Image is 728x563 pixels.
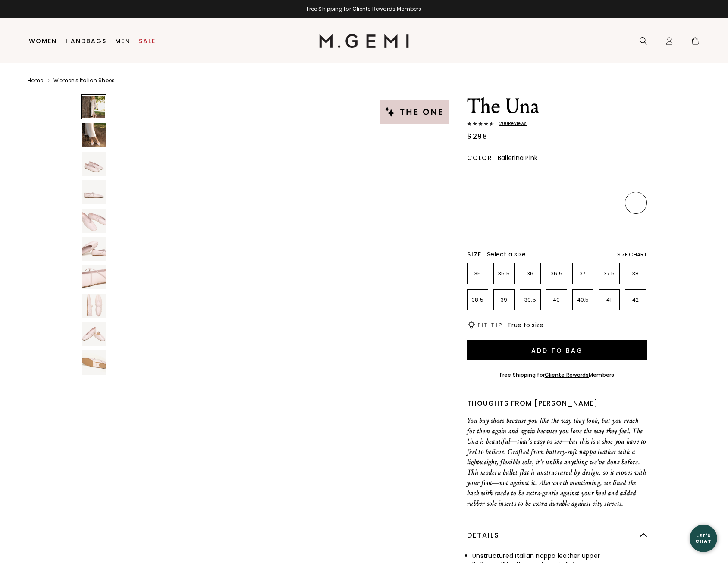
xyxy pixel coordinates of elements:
span: 200 Review s [494,121,527,126]
span: Ballerina Pink [498,153,538,162]
img: Antique Rose [574,193,593,213]
img: Burgundy [600,167,619,186]
div: Let's Chat [690,533,717,544]
h1: The Una [467,94,647,119]
p: 35 [468,270,488,277]
img: The Una [82,209,106,233]
a: Women [29,38,57,44]
a: Home [28,77,43,84]
img: The Una [82,152,106,176]
p: 41 [599,297,619,303]
img: Gunmetal [495,193,514,213]
p: 35.5 [494,270,514,277]
a: Handbags [66,38,107,44]
img: The Una [82,180,106,204]
div: Free Shipping for Members [500,372,614,378]
p: 40 [546,297,567,303]
span: True to size [507,321,543,329]
img: The Una [82,294,106,318]
p: 42 [625,297,646,303]
div: Size Chart [617,251,647,258]
h2: Fit Tip [477,322,502,328]
p: 36.5 [546,270,567,277]
a: Sale [139,38,156,44]
a: Women's Italian Shoes [53,77,115,84]
img: Navy [468,219,488,239]
img: Black [521,167,540,186]
img: The Una [111,94,454,437]
a: 200Reviews [467,121,647,128]
a: Men [115,38,130,44]
p: 39.5 [520,297,540,303]
p: 40.5 [573,297,593,303]
img: Light Tan [468,167,488,186]
button: Add to Bag [467,340,647,360]
p: You buy shoes because you like the way they look, but you reach for them again and again because ... [467,416,647,509]
p: 37 [573,270,593,277]
img: The Una [82,237,106,261]
img: Military [521,193,540,213]
img: M.Gemi [319,34,409,48]
div: $298 [467,131,487,142]
div: Thoughts from [PERSON_NAME] [467,398,647,409]
p: 37.5 [599,270,619,277]
img: Ecru [600,193,619,213]
img: Midnight Blue [574,167,593,186]
p: 36 [520,270,540,277]
span: Select a size [487,250,526,259]
img: The Una [82,265,106,289]
div: Details [467,519,647,551]
p: 38 [625,270,646,277]
img: Cocoa [547,167,567,186]
img: The Una [82,379,106,403]
p: 39 [494,297,514,303]
h2: Size [467,251,482,258]
p: 38.5 [468,297,488,303]
a: Cliente Rewards [545,371,589,378]
img: Leopard Print [495,167,514,186]
img: Gold [626,167,646,186]
img: Silver [468,193,488,213]
img: Chocolate [547,193,567,213]
img: Ballerina Pink [626,193,646,213]
img: The Una [82,322,106,346]
img: The Una [82,350,106,375]
img: The Una [82,123,106,147]
li: Unstructured Italian nappa leather upper [472,551,647,560]
h2: Color [467,154,493,161]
